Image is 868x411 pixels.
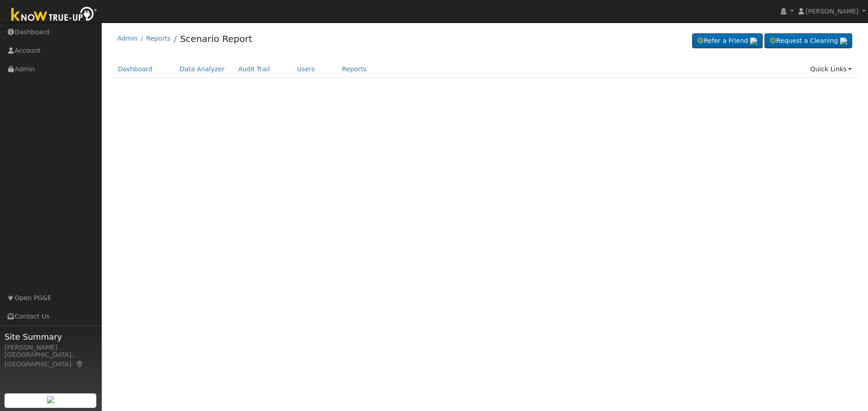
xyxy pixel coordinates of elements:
a: Reports [146,35,170,42]
a: Reports [335,61,373,78]
img: Know True-Up [7,5,102,25]
a: Quick Links [803,61,859,78]
img: retrieve [750,37,757,45]
a: Map [76,360,84,368]
a: Dashboard [111,61,160,78]
img: retrieve [47,396,54,403]
span: Site Summary [5,331,97,343]
a: Request a Cleaning [764,33,852,49]
a: Admin [118,35,138,42]
a: Audit Trail [231,61,277,78]
span: [PERSON_NAME] [806,8,859,15]
a: Refer a Friend [692,33,763,49]
a: Scenario Report [180,33,252,44]
a: Data Analyzer [173,61,231,78]
img: retrieve [840,37,847,45]
div: [PERSON_NAME] [5,343,97,352]
a: Users [290,61,322,78]
div: [GEOGRAPHIC_DATA], [GEOGRAPHIC_DATA] [5,350,97,369]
